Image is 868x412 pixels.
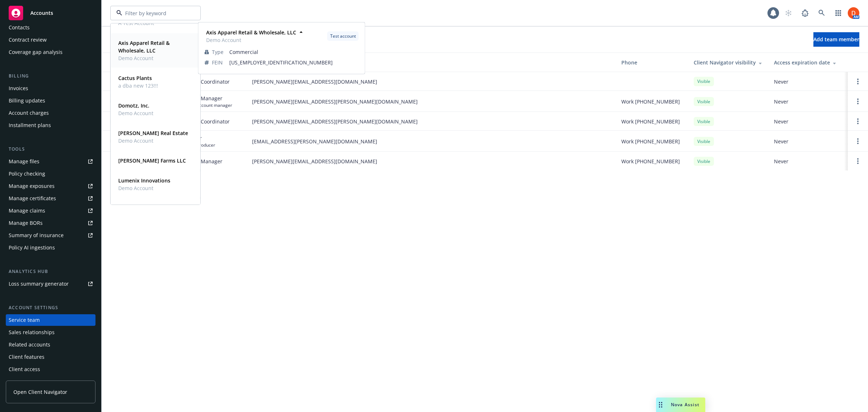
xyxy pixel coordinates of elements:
[9,193,56,204] div: Manage certificates
[854,77,862,86] a: Open options
[180,94,232,102] span: Account Manager
[6,107,95,119] a: Account charges
[9,278,69,290] div: Loss summary generator
[9,180,55,192] div: Manage exposures
[180,102,232,108] span: Primary account manager
[212,59,223,66] span: FEIN
[252,157,610,165] span: [PERSON_NAME][EMAIL_ADDRESS][DOMAIN_NAME]
[9,156,39,167] div: Manage files
[774,59,842,66] div: Access expiration date
[6,72,95,80] div: Billing
[118,102,149,109] strong: Domotz, Inc.
[9,217,43,229] div: Manage BORs
[6,351,95,363] a: Client features
[813,32,859,47] button: Add team member
[6,156,95,167] a: Manage files
[854,137,862,146] a: Open options
[252,118,610,125] span: [PERSON_NAME][EMAIL_ADDRESS][PERSON_NAME][DOMAIN_NAME]
[9,363,40,375] div: Client access
[694,117,714,126] div: Visible
[9,107,49,119] div: Account charges
[621,157,680,165] span: Work [PHONE_NUMBER]
[6,168,95,180] a: Policy checking
[621,98,680,105] span: Work [PHONE_NUMBER]
[330,33,356,39] span: Test account
[118,54,191,62] span: Demo Account
[6,363,95,375] a: Client access
[694,157,714,166] div: Visible
[180,118,230,125] span: Account Coordinator
[6,146,95,153] div: Tools
[118,75,152,81] strong: Cactus Plants
[6,242,95,253] a: Policy AI ingestions
[229,48,359,56] span: Commercial
[9,230,64,241] div: Summary of insurance
[774,98,842,105] span: Never
[229,59,359,66] span: [US_EMPLOYER_IDENTIFICATION_NUMBER]
[118,130,188,136] strong: [PERSON_NAME] Real Estate
[694,77,714,86] div: Visible
[854,157,862,165] a: Open options
[9,83,28,94] div: Invoices
[118,177,170,184] strong: Lumenix Innovations
[252,59,610,66] div: Email
[118,82,158,89] span: a dba new 123!!!
[9,242,55,253] div: Policy AI ingestions
[774,118,842,125] span: Never
[798,6,812,20] a: Report a Bug
[6,46,95,58] a: Coverage gap analysis
[9,119,51,131] div: Installment plans
[6,327,95,338] a: Sales relationships
[9,46,63,58] div: Coverage gap analysis
[6,83,95,94] a: Invoices
[6,230,95,241] a: Summary of insurance
[118,137,188,144] span: Demo Account
[206,29,296,36] strong: Axis Apparel Retail & Wholesale, LLC
[9,95,45,106] div: Billing updates
[6,22,95,33] a: Contacts
[621,59,682,66] div: Phone
[6,95,95,106] a: Billing updates
[118,184,170,192] span: Demo Account
[9,22,30,33] div: Contacts
[252,138,610,145] span: [EMAIL_ADDRESS][PERSON_NAME][DOMAIN_NAME]
[6,339,95,350] a: Related accounts
[694,97,714,106] div: Visible
[9,314,40,326] div: Service team
[813,36,859,43] span: Add team member
[6,304,95,311] div: Account settings
[6,119,95,131] a: Installment plans
[6,217,95,229] a: Manage BORs
[6,3,95,23] a: Accounts
[774,157,842,165] span: Never
[122,9,186,17] input: Filter by keyword
[621,118,680,125] span: Work [PHONE_NUMBER]
[621,138,680,145] span: Work [PHONE_NUMBER]
[206,36,296,44] span: Demo Account
[656,398,705,412] button: Nova Assist
[118,39,170,54] strong: Axis Apparel Retail & Wholesale, LLC
[774,78,842,85] span: Never
[30,10,53,16] span: Accounts
[814,6,829,20] a: Search
[9,205,45,216] div: Manage claims
[180,157,222,165] span: Account Manager
[9,34,47,46] div: Contract review
[9,351,44,363] div: Client features
[831,6,846,20] a: Switch app
[6,205,95,216] a: Manage claims
[694,59,762,66] div: Client Navigator visibility
[9,339,50,350] div: Related accounts
[6,278,95,290] a: Loss summary generator
[656,398,665,412] div: Drag to move
[6,193,95,204] a: Manage certificates
[252,98,610,105] span: [PERSON_NAME][EMAIL_ADDRESS][PERSON_NAME][DOMAIN_NAME]
[6,180,95,192] span: Manage exposures
[9,168,45,180] div: Policy checking
[854,97,862,106] a: Open options
[118,157,186,164] strong: [PERSON_NAME] Farms LLC
[118,109,153,117] span: Demo Account
[180,78,230,85] span: Account Coordinator
[848,7,859,19] img: photo
[252,78,610,85] span: [PERSON_NAME][EMAIL_ADDRESS][DOMAIN_NAME]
